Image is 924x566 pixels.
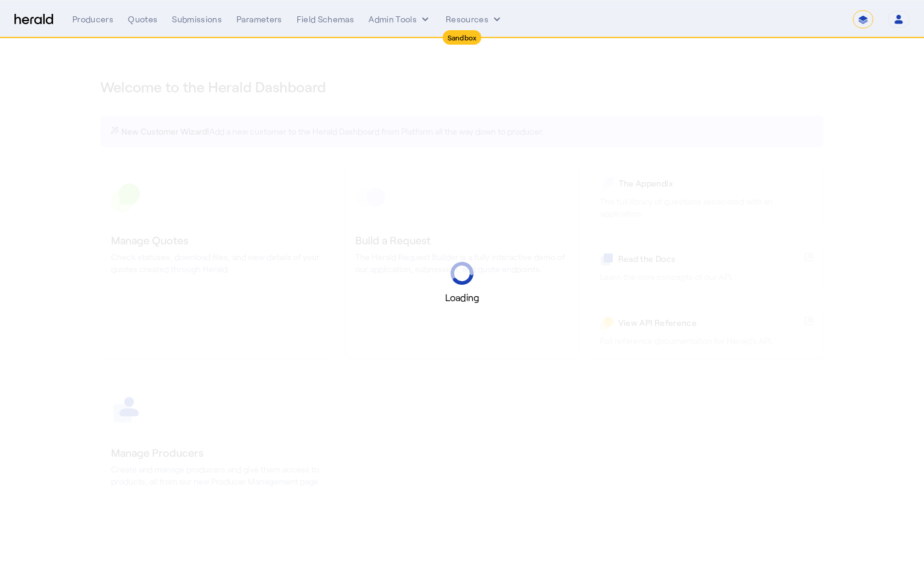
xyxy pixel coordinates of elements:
[446,13,503,25] button: Resources dropdown menu
[443,30,482,45] div: Sandbox
[297,13,355,25] div: Field Schemas
[128,13,157,25] div: Quotes
[236,13,282,25] div: Parameters
[14,14,53,25] img: Herald Logo
[72,13,113,25] div: Producers
[172,13,222,25] div: Submissions
[369,13,431,25] button: internal dropdown menu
